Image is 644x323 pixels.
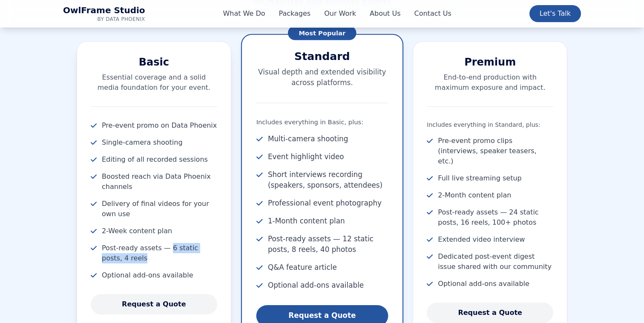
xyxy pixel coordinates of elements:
[438,173,521,183] span: Full live streaming setup
[438,190,511,200] span: 2-Month content plan
[63,5,145,23] a: OwlFrame Studio Home
[256,117,388,126] p: Includes everything in Basic, plus:
[102,172,217,192] span: Boosted reach via Data Phoenix channels
[102,137,183,148] span: Single-camera shooting
[288,26,356,40] span: Most Popular
[438,252,553,272] span: Dedicated post-event digest issue shared with our community
[102,243,217,263] span: Post-ready assets — 6 static posts, 4 reels
[268,198,382,209] span: Professional event photography
[91,294,217,314] a: Request a Quote
[438,136,553,166] span: Pre-event promo clips (interviews, speaker teasers, etc.)
[438,234,525,245] span: Extended video interview
[438,279,529,289] span: Optional add-ons available
[438,207,553,228] span: Post-ready assets — 24 static posts, 16 reels, 100+ photos
[427,72,553,93] p: End-to-end production with maximum exposure and impact.
[268,280,364,291] span: Optional add-ons available
[102,154,208,165] span: Editing of all recorded sessions
[427,120,553,129] p: Includes everything in Standard, plus:
[268,169,388,191] span: Short interviews recording (speakers, sponsors, attendees)
[223,9,265,19] a: What We Do
[268,216,345,226] span: 1-Month content plan
[91,55,217,69] h3: Basic
[63,5,145,16] span: OwlFrame Studio
[256,49,388,63] h3: Standard
[102,199,217,219] span: Delivery of final videos for your own use
[63,16,145,23] span: by Data Phoenix
[414,9,451,19] a: Contact Us
[268,262,337,273] span: Q&A feature article
[91,72,217,93] p: Essential coverage and a solid media foundation for your event.
[102,226,172,236] span: 2-Week content plan
[256,67,388,88] p: Visual depth and extended visibility across platforms.
[427,303,553,323] a: Request a Quote
[370,9,400,19] a: About Us
[268,151,344,162] span: Event highlight video
[324,9,356,19] a: Our Work
[268,234,388,255] span: Post-ready assets — 12 static posts, 8 reels, 40 photos
[102,270,193,280] span: Optional add-ons available
[279,9,310,19] a: Packages
[529,5,581,22] a: Let's Talk
[427,55,553,69] h3: Premium
[268,134,348,144] span: Multi-camera shooting
[102,120,217,131] span: Pre-event promo on Data Phoenix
